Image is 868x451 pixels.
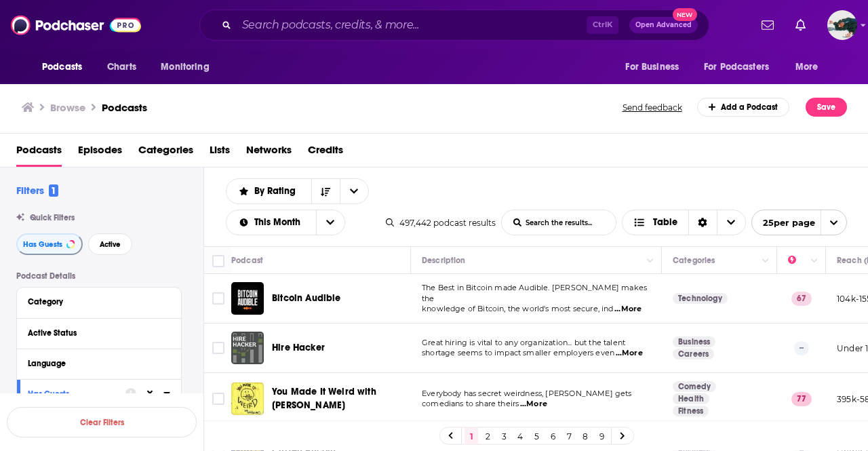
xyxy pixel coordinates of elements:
button: open menu [786,54,835,80]
button: open menu [751,210,847,235]
span: Has Guests [23,241,62,248]
span: You Made It Weird with [PERSON_NAME] [272,386,376,411]
a: Episodes [78,139,122,167]
a: 3 [497,428,511,444]
span: Active [100,241,121,248]
a: Bitcoin Audible [272,292,341,305]
h2: Select Date Range [226,210,345,235]
img: You Made It Weird with Pete Holmes [231,383,264,415]
img: Bitcoin Audible [231,282,264,315]
a: You Made It Weird with [PERSON_NAME] [272,385,406,412]
a: Comedy [673,381,716,392]
a: 6 [546,428,559,444]
button: Save [806,98,847,117]
span: Logged in as fsg.publicity [827,10,857,40]
p: -- [794,341,809,355]
a: 2 [481,428,494,444]
span: Toggle select row [212,393,224,405]
button: open menu [33,54,100,80]
span: Ctrl K [587,16,618,34]
div: Categories [673,252,715,269]
span: Everybody has secret weirdness, [PERSON_NAME] gets [422,389,632,398]
a: Fitness [673,406,709,416]
div: Podcast [231,252,263,269]
div: Sort Direction [688,210,717,235]
img: Podchaser - Follow, Share and Rate Podcasts [11,12,141,38]
a: Lists [210,139,230,167]
input: Search podcasts, credits, & more... [237,14,587,36]
button: Clear Filters [7,407,197,437]
span: For Business [625,58,679,77]
button: Language [28,355,170,372]
span: Charts [107,58,136,77]
div: Language [28,359,161,368]
h2: Filters [16,184,58,197]
button: Sort Direction [311,179,340,203]
span: Toggle select row [212,292,224,305]
span: Categories [138,139,193,167]
a: Podcasts [102,101,147,114]
span: Quick Filters [30,213,75,222]
button: Open AdvancedNew [629,17,698,33]
button: Column Actions [642,253,658,269]
img: User Profile [827,10,857,40]
button: open menu [340,179,368,203]
div: Power Score [788,252,807,269]
span: Open Advanced [635,22,692,28]
a: 1 [465,428,478,444]
div: 497,442 podcast results [386,218,496,228]
a: Careers [673,349,714,359]
a: 8 [578,428,592,444]
span: Podcasts [42,58,82,77]
button: Choose View [622,210,746,235]
button: Column Actions [757,253,774,269]
span: ...More [520,399,547,410]
span: Toggle select row [212,342,224,354]
p: Podcast Details [16,271,182,281]
a: Technology [673,293,728,304]
button: Show profile menu [827,10,857,40]
img: Hire Hacker [231,332,264,364]
span: This Month [254,218,305,227]
button: Active Status [28,324,170,341]
a: Health [673,393,709,404]
span: The Best in Bitcoin made Audible. [PERSON_NAME] makes the [422,283,647,303]
a: Show notifications dropdown [790,14,811,37]
a: 5 [530,428,543,444]
button: Has Guests [16,233,83,255]
span: Networks [246,139,292,167]
span: knowledge of Bitcoin, the world's most secure, ind [422,304,614,313]
div: Search podcasts, credits, & more... [199,9,709,41]
a: 9 [595,428,608,444]
span: By Rating [254,187,300,196]
span: comedians to share theirs [422,399,519,408]
a: Podcasts [16,139,62,167]
span: ...More [616,348,643,359]
span: More [795,58,818,77]
button: open menu [316,210,344,235]
span: shortage seems to impact smaller employers even [422,348,614,357]
a: Credits [308,139,343,167]
span: 25 per page [752,212,815,233]
a: Show notifications dropdown [756,14,779,37]
span: ...More [614,304,642,315]
span: Bitcoin Audible [272,292,341,304]
button: open menu [616,54,696,80]
button: Send feedback [618,102,686,113]
button: Category [28,293,170,310]
button: Has Guests [28,385,125,402]
div: Description [422,252,465,269]
a: Hire Hacker [272,341,325,355]
div: Has Guests [28,389,117,399]
h3: Browse [50,101,85,114]
p: 77 [791,392,812,406]
a: Add a Podcast [697,98,790,117]
div: Active Status [28,328,161,338]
